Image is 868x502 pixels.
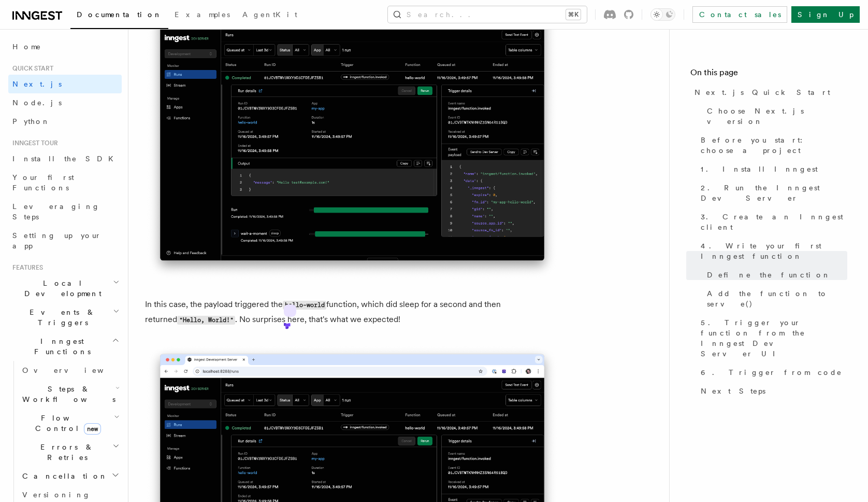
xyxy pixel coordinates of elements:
span: Home [12,41,41,52]
a: Define the function [703,266,847,284]
span: Flow Control [18,413,114,434]
span: Add the function to serve() [707,288,847,309]
a: Add the function to serve() [703,284,847,313]
button: Toggle dark mode [650,8,675,21]
button: Steps & Workflows [18,380,122,409]
h4: On this page [690,66,847,83]
span: Overview [22,366,129,374]
span: Cancellation [18,471,108,481]
a: Before you start: choose a project [697,131,847,160]
span: Inngest Functions [8,336,112,357]
span: new [84,423,101,435]
span: Next.js Quick Start [695,87,830,97]
span: Next Steps [701,386,765,396]
a: Install the SDK [8,149,122,168]
a: 6. Trigger from code [697,363,847,382]
span: 1. Install Inngest [701,164,818,174]
p: In this case, the payload triggered the function, which did sleep for a second and then returned ... [145,297,559,327]
span: Documentation [77,10,162,19]
button: Flow Controlnew [18,409,122,438]
button: Errors & Retries [18,438,122,467]
a: 4. Write your first Inngest function [697,236,847,266]
button: Cancellation [18,467,122,485]
span: Features [8,263,43,272]
a: Contact sales [692,6,787,23]
a: Next Steps [697,382,847,400]
span: 6. Trigger from code [701,367,842,378]
span: Python [12,117,50,125]
kbd: ⌘K [566,9,581,20]
span: Leveraging Steps [12,202,100,221]
span: Examples [175,10,230,19]
a: Choose Next.js version [703,102,847,131]
span: Steps & Workflows [18,384,115,405]
span: 2. Run the Inngest Dev Server [701,183,847,203]
code: hello-world [283,301,326,310]
span: Events & Triggers [8,307,113,328]
a: AgentKit [236,3,303,28]
a: Node.js [8,93,122,112]
span: Your first Functions [12,173,74,192]
a: Documentation [70,3,168,29]
a: Sign Up [791,6,860,23]
span: Node.js [12,99,62,107]
span: 4. Write your first Inngest function [701,241,847,261]
span: Errors & Retries [18,442,112,463]
a: Examples [168,3,236,28]
a: 3. Create an Inngest client [697,207,847,236]
span: Next.js [12,80,62,88]
a: Home [8,37,122,56]
span: AgentKit [242,10,297,19]
span: Quick start [8,64,53,73]
a: Next.js [8,75,122,93]
span: Setting up your app [12,231,102,250]
button: Inngest Functions [8,332,122,361]
button: Events & Triggers [8,303,122,332]
span: Install the SDK [12,155,120,163]
span: Versioning [22,491,91,499]
a: Next.js Quick Start [690,83,847,102]
code: "Hello, World!" [177,316,235,325]
span: Choose Next.js version [707,106,847,127]
a: Your first Functions [8,168,122,197]
span: Before you start: choose a project [701,135,847,156]
button: Search...⌘K [388,6,587,23]
a: 1. Install Inngest [697,160,847,178]
a: Overview [18,361,122,380]
span: Define the function [707,270,831,280]
a: 2. Run the Inngest Dev Server [697,178,847,207]
a: Leveraging Steps [8,197,122,226]
a: Setting up your app [8,226,122,255]
button: Local Development [8,274,122,303]
span: Inngest tour [8,139,58,147]
span: 5. Trigger your function from the Inngest Dev Server UI [701,317,847,359]
a: 5. Trigger your function from the Inngest Dev Server UI [697,313,847,363]
span: 3. Create an Inngest client [701,212,847,232]
a: Python [8,112,122,131]
span: Local Development [8,278,113,299]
